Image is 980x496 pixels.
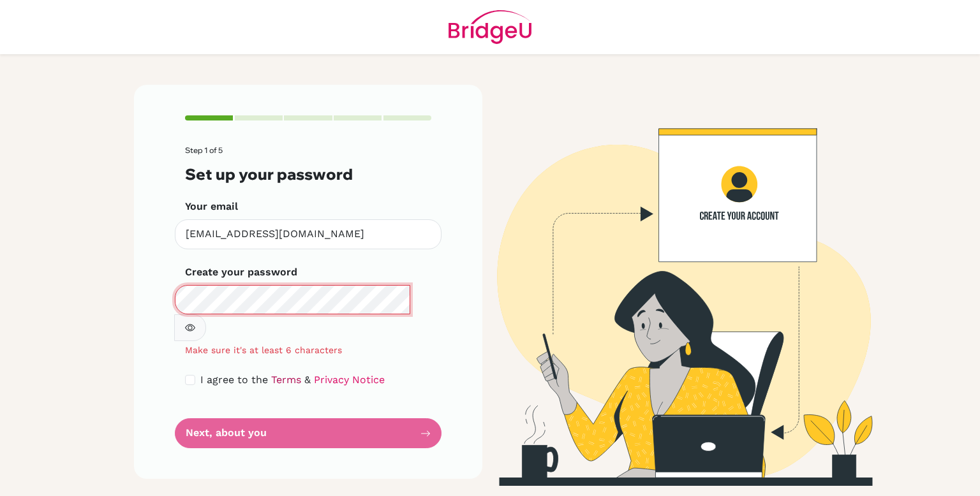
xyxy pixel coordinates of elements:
h3: Set up your password [185,165,431,184]
a: Privacy Notice [314,374,385,386]
span: Step 1 of 5 [185,145,223,155]
label: Your email [185,199,238,214]
a: Terms [271,374,301,386]
label: Create your password [185,265,297,280]
div: Make sure it's at least 6 characters [175,344,442,357]
input: Insert your email* [175,219,442,249]
span: & [304,374,311,386]
span: I agree to the [200,374,268,386]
